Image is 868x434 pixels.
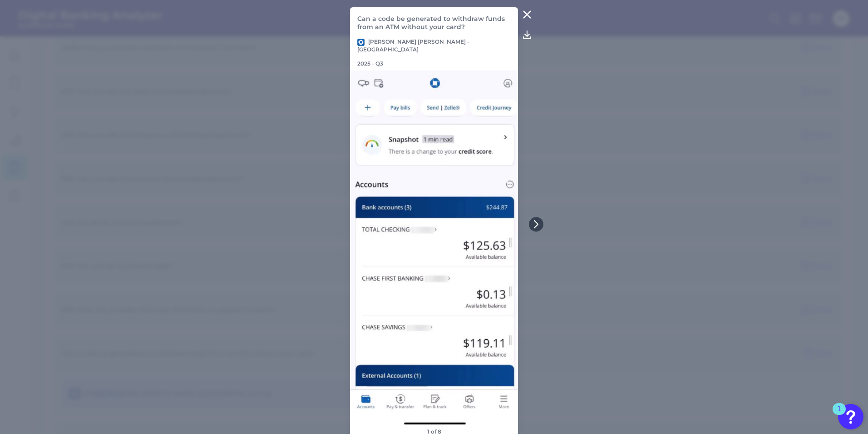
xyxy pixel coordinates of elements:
[357,39,365,46] img: JP Morgan Chase
[837,409,841,421] div: 1
[357,60,383,67] p: 2025 - Q3
[350,71,518,424] img: 183-01-JP-Morgan-Chase-Bank--US-2025-Q3-RC-MOS.png
[357,15,511,31] p: Can a code be generated to withdraw funds from an ATM without your card?
[357,38,511,53] p: [PERSON_NAME] [PERSON_NAME] - [GEOGRAPHIC_DATA]
[838,404,863,429] button: Open Resource Center, 1 new notification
